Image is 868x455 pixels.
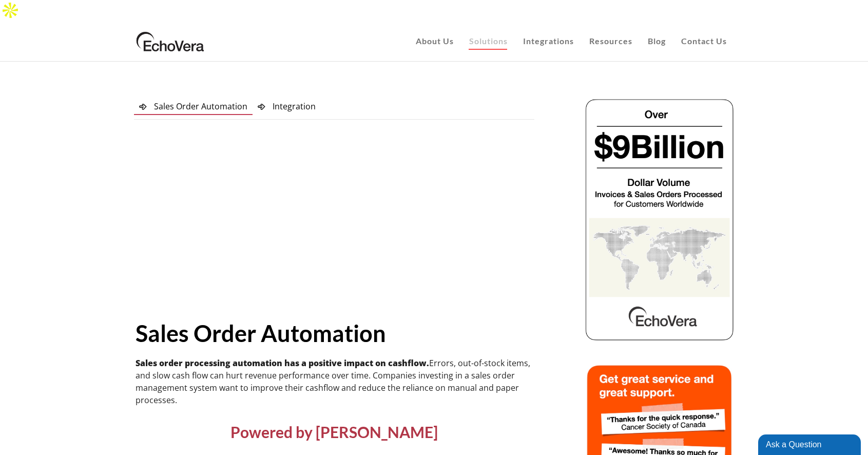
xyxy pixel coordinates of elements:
[136,357,533,406] p: Errors, out-of-stock items, and slow cash flow can hurt revenue performance over time. Companies ...
[589,36,632,46] span: Resources
[230,423,438,441] span: Powered by [PERSON_NAME]
[584,98,735,342] img: echovera dollar volume
[190,137,478,298] iframe: Sales Order Automation
[134,28,207,54] img: EchoVera
[253,98,321,115] a: Integration
[681,36,727,46] span: Contact Us
[648,36,666,46] span: Blog
[640,21,673,62] a: Blog
[134,98,253,115] a: Sales Order Automation
[408,21,461,62] a: About Us
[469,36,508,46] span: Solutions
[136,357,429,369] strong: Sales order processing automation has a positive impact on cashflow.
[273,101,316,112] span: Integration
[136,319,386,347] strong: Sales Order Automation
[523,36,574,46] span: Integrations
[154,101,247,112] span: Sales Order Automation
[673,21,735,62] a: Contact Us
[416,36,454,46] span: About Us
[758,432,863,455] iframe: chat widget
